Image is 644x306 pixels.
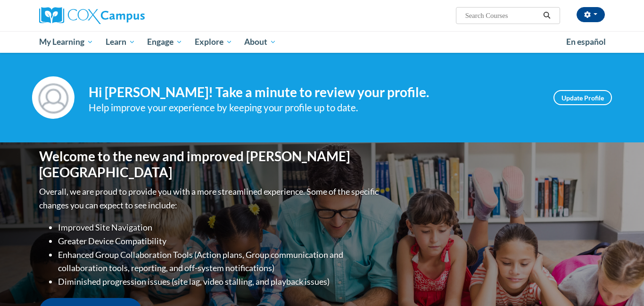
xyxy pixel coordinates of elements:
[560,32,612,52] a: En español
[39,185,381,212] p: Overall, we are proud to provide you with a more streamlined experience. Some of the specific cha...
[39,7,145,24] img: Cox Campus
[99,31,141,53] a: Learn
[577,7,605,22] button: Account Settings
[553,90,612,105] a: Update Profile
[33,31,99,53] a: My Learning
[58,248,381,275] li: Enhanced Group Collaboration Tools (Action plans, Group communication and collaboration tools, re...
[540,10,554,21] button: Search
[141,31,189,53] a: Engage
[39,149,381,180] h1: Welcome to the new and improved [PERSON_NAME][GEOGRAPHIC_DATA]
[244,36,276,48] span: About
[106,36,135,48] span: Learn
[58,221,381,234] li: Improved Site Navigation
[189,31,239,53] a: Explore
[32,76,74,119] img: Profile Image
[464,10,540,21] input: Search Courses
[58,234,381,248] li: Greater Device Compatibility
[566,37,606,47] span: En español
[89,84,539,100] h4: Hi [PERSON_NAME]! Take a minute to review your profile.
[39,36,93,48] span: My Learning
[25,31,619,53] div: Main menu
[195,36,232,48] span: Explore
[147,36,182,48] span: Engage
[58,275,381,289] li: Diminished progression issues (site lag, video stalling, and playback issues)
[239,31,283,53] a: About
[89,100,539,116] div: Help improve your experience by keeping your profile up to date.
[39,7,218,24] a: Cox Campus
